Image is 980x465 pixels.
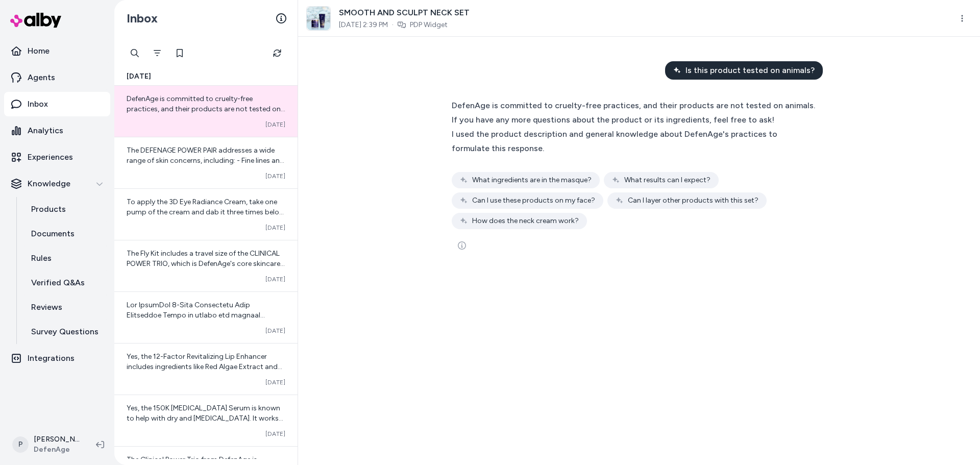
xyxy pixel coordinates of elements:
p: Rules [31,252,52,264]
button: P[PERSON_NAME]DefenAge [6,428,88,461]
span: [DATE] [265,275,285,283]
button: See more [452,235,472,256]
img: smooth-_-sculpt-neck-set.jpg [307,7,330,30]
p: [PERSON_NAME] [34,434,80,445]
button: Knowledge [4,172,110,196]
img: alby Logo [10,13,61,28]
span: [DATE] [265,378,285,386]
p: Documents [31,228,75,240]
a: Lor IpsumDol 8-Sita Consectetu Adip Elitseddoe Tempo in utlabo etd magnaal enimadm: 5. Veniamqu N... [114,291,298,343]
a: Integrations [4,346,110,371]
span: [DATE] [265,120,285,129]
button: Refresh [267,43,287,63]
a: Verified Q&As [21,271,110,295]
a: Home [4,39,110,63]
a: Experiences [4,145,110,169]
a: The DEFENAGE POWER PAIR addresses a wide range of skin concerns, including: - Fine lines and wrin... [114,137,298,188]
button: Filter [147,43,167,63]
span: DefenAge [34,445,80,455]
span: The Fly Kit includes a travel size of the CLINICAL POWER TRIO, which is DefenAge's core skincare ... [127,249,285,370]
span: [DATE] 2:39 PM [339,20,388,30]
span: DefenAge is committed to cruelty-free practices, and their products are not tested on animals. If... [127,94,285,164]
a: To apply the 3D Eye Radiance Cream, take one pump of the cream and dab it three times below and t... [114,188,298,240]
div: I used the product description and general knowledge about DefenAge's practices to formulate this... [452,127,817,156]
p: Verified Q&As [31,277,85,289]
a: Rules [21,246,110,271]
span: SMOOTH AND SCULPT NECK SET [339,7,470,19]
a: The Fly Kit includes a travel size of the CLINICAL POWER TRIO, which is DefenAge's core skincare ... [114,240,298,291]
span: · [392,20,394,30]
p: Products [31,203,66,215]
a: Inbox [4,92,110,116]
a: Agents [4,65,110,90]
span: The DEFENAGE POWER PAIR addresses a wide range of skin concerns, including: - Fine lines and wrin... [127,146,284,287]
p: Inbox [28,98,48,110]
a: Documents [21,222,110,246]
p: Experiences [28,151,73,163]
span: [DATE] [265,430,285,438]
span: What ingredients are in the masque? [472,175,592,185]
span: Can I layer other products with this set? [628,195,758,206]
span: Is this product tested on animals? [685,64,815,77]
span: Yes, the 12-Factor Revitalizing Lip Enhancer includes ingredients like Red Algae Extract and [PER... [127,352,285,432]
div: DefenAge is committed to cruelty-free practices, and their products are not tested on animals. If... [452,99,817,127]
p: Agents [28,71,55,84]
span: How does the neck cream work? [472,216,579,226]
span: [DATE] [127,71,151,82]
p: Survey Questions [31,326,99,338]
a: Survey Questions [21,320,110,344]
span: What results can I expect? [624,175,710,185]
p: Home [28,45,50,57]
span: [DATE] [265,327,285,335]
span: Can I use these products on my face? [472,195,595,206]
span: To apply the 3D Eye Radiance Cream, take one pump of the cream and dab it three times below and t... [127,198,285,308]
a: DefenAge is committed to cruelty-free practices, and their products are not tested on animals. If... [114,86,298,137]
p: Analytics [28,125,63,137]
span: [DATE] [265,224,285,232]
p: Knowledge [28,178,70,190]
p: Reviews [31,301,62,313]
a: Analytics [4,118,110,143]
p: Integrations [28,352,75,364]
h2: Inbox [127,11,158,26]
a: Yes, the 12-Factor Revitalizing Lip Enhancer includes ingredients like Red Algae Extract and [PER... [114,343,298,395]
a: Products [21,197,110,222]
span: P [12,436,29,453]
a: PDP Widget [410,20,448,30]
a: Reviews [21,295,110,320]
span: [DATE] [265,172,285,180]
a: Yes, the 150K [MEDICAL_DATA] Serum is known to help with dry and [MEDICAL_DATA]. It works to revi... [114,395,298,446]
